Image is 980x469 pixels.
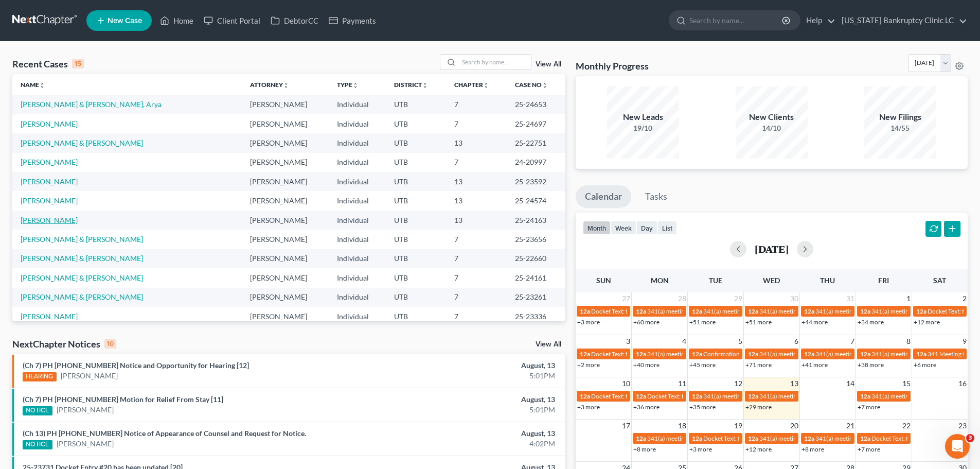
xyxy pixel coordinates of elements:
[703,435,815,442] span: Docket Text: for Crystal [PERSON_NAME]
[483,82,489,89] i: unfold_more
[657,221,677,235] button: list
[242,230,329,249] td: [PERSON_NAME]
[591,392,738,400] span: Docket Text: for [PERSON_NAME] & [PERSON_NAME]
[242,268,329,287] td: [PERSON_NAME]
[961,292,968,305] span: 2
[636,185,676,208] a: Tasks
[636,307,646,315] span: 12a
[155,11,199,30] a: Home
[446,268,507,287] td: 7
[352,82,359,89] i: unfold_more
[849,335,856,348] span: 7
[689,318,716,326] a: +51 more
[72,59,84,68] div: 15
[804,307,814,315] span: 12a
[507,288,565,307] td: 25-23261
[446,230,507,249] td: 7
[394,81,428,89] a: Districtunfold_more
[583,221,611,235] button: month
[61,371,118,381] a: [PERSON_NAME]
[689,361,716,369] a: +45 more
[580,350,590,358] span: 12a
[329,230,386,249] td: Individual
[446,114,507,133] td: 7
[633,318,660,326] a: +60 more
[703,392,870,400] span: 341(a) meeting for [DEMOGRAPHIC_DATA][PERSON_NAME]
[384,405,555,415] div: 5:01PM
[957,420,968,432] span: 23
[21,273,143,282] a: [PERSON_NAME] & [PERSON_NAME]
[736,123,808,133] div: 14/10
[858,403,880,411] a: +7 more
[536,341,561,348] a: View All
[329,153,386,172] td: Individual
[636,392,646,400] span: 12a
[21,81,45,89] a: Nameunfold_more
[242,288,329,307] td: [PERSON_NAME]
[703,350,821,358] span: Confirmation Hearing for [PERSON_NAME]
[703,307,803,315] span: 341(a) meeting for [PERSON_NAME]
[677,377,687,390] span: 11
[580,307,590,315] span: 12a
[689,403,716,411] a: +35 more
[108,17,142,25] span: New Case
[591,350,738,358] span: Docket Text: for [PERSON_NAME] & [PERSON_NAME]
[386,307,446,326] td: UTB
[446,249,507,268] td: 7
[329,249,386,268] td: Individual
[21,312,78,321] a: [PERSON_NAME]
[446,133,507,152] td: 13
[446,191,507,210] td: 13
[507,230,565,249] td: 25-23656
[386,249,446,268] td: UTB
[633,445,656,453] a: +8 more
[21,177,78,186] a: [PERSON_NAME]
[21,196,78,205] a: [PERSON_NAME]
[789,377,799,390] span: 13
[789,292,799,305] span: 30
[836,11,967,30] a: [US_STATE] Bankruptcy Clinic LC
[901,377,912,390] span: 15
[905,335,912,348] span: 8
[329,133,386,152] td: Individual
[23,429,306,438] a: (Ch 13) PH [PHONE_NUMBER] Notice of Appearance of Counsel and Request for Notice.
[250,81,289,89] a: Attorneyunfold_more
[242,95,329,114] td: [PERSON_NAME]
[386,133,446,152] td: UTB
[265,11,324,30] a: DebtorCC
[916,307,926,315] span: 12a
[689,445,712,453] a: +3 more
[647,435,801,442] span: 341(a) meeting for [PERSON_NAME] & [PERSON_NAME]
[647,307,746,315] span: 341(a) meeting for [PERSON_NAME]
[283,82,289,89] i: unfold_more
[507,114,565,133] td: 25-24697
[681,335,687,348] span: 4
[625,335,631,348] span: 3
[801,361,828,369] a: +41 more
[384,360,555,371] div: August, 13
[446,307,507,326] td: 7
[536,61,561,68] a: View All
[801,11,835,30] a: Help
[21,292,143,301] a: [PERSON_NAME] & [PERSON_NAME]
[386,288,446,307] td: UTB
[542,82,548,89] i: unfold_more
[858,445,880,453] a: +7 more
[386,114,446,133] td: UTB
[242,211,329,230] td: [PERSON_NAME]
[422,82,428,89] i: unfold_more
[804,435,814,442] span: 12a
[945,434,970,459] iframe: Intercom live chat
[446,211,507,230] td: 13
[748,350,758,358] span: 12a
[577,318,600,326] a: +3 more
[636,435,646,442] span: 12a
[507,307,565,326] td: 25-23336
[580,392,590,400] span: 12a
[864,111,936,123] div: New Filings
[21,216,78,224] a: [PERSON_NAME]
[386,268,446,287] td: UTB
[337,81,359,89] a: Typeunfold_more
[57,405,114,415] a: [PERSON_NAME]
[21,100,162,109] a: [PERSON_NAME] & [PERSON_NAME], Arya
